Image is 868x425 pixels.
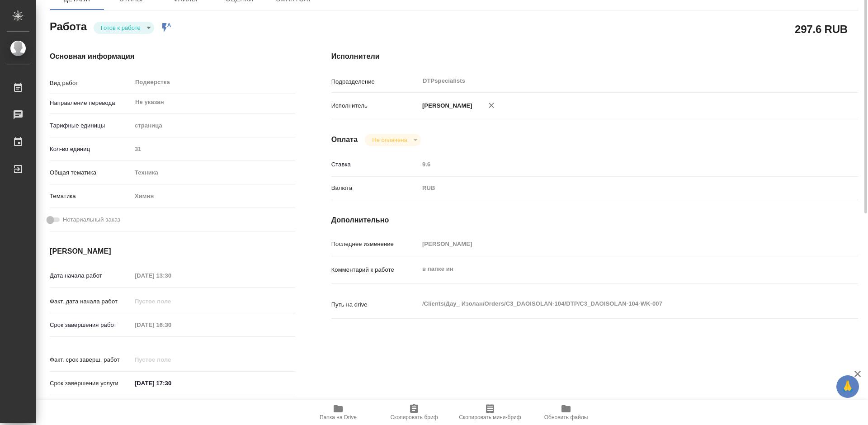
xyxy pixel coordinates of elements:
[419,158,814,171] input: Пустое поле
[419,296,814,312] textarea: /Clients/Дау_ Изолан/Orders/C3_DAOISOLAN-104/DTP/C3_DAOISOLAN-104-WK-007
[419,261,814,277] textarea: в папке ин
[376,400,452,425] button: Скопировать бриф
[795,21,848,37] h2: 297.6 RUB
[132,295,211,308] input: Пустое поле
[419,237,814,250] input: Пустое поле
[132,269,211,282] input: Пустое поле
[132,377,211,390] input: ✎ Введи что-нибудь
[369,136,410,144] button: Не оплачена
[63,215,120,224] span: Нотариальный заказ
[94,22,154,34] div: Готов к работе
[544,414,588,420] span: Обновить файлы
[481,95,501,115] button: Удалить исполнителя
[331,240,419,249] p: Последнее изменение
[840,377,855,396] span: 🙏
[50,271,132,280] p: Дата начала работ
[528,400,604,425] button: Обновить файлы
[331,51,858,62] h4: Исполнители
[132,142,295,156] input: Пустое поле
[331,134,358,145] h4: Оплата
[419,101,472,110] p: [PERSON_NAME]
[331,265,419,274] p: Комментарий к работе
[50,99,132,108] p: Направление перевода
[50,379,132,388] p: Срок завершения услуги
[50,192,132,201] p: Тематика
[50,121,132,130] p: Тарифные единицы
[132,165,295,180] div: Техника
[50,145,132,154] p: Кол-во единиц
[390,414,438,420] span: Скопировать бриф
[132,318,211,331] input: Пустое поле
[452,400,528,425] button: Скопировать мини-бриф
[132,189,295,204] div: Химия
[331,77,419,86] p: Подразделение
[50,246,295,257] h4: [PERSON_NAME]
[836,375,859,398] button: 🙏
[50,168,132,177] p: Общая тематика
[300,400,376,425] button: Папка на Drive
[365,134,420,146] div: Готов к работе
[331,160,419,169] p: Ставка
[331,215,858,226] h4: Дополнительно
[50,79,132,88] p: Вид работ
[98,24,143,32] button: Готов к работе
[132,118,295,133] div: страница
[331,300,419,309] p: Путь на drive
[459,414,521,420] span: Скопировать мини-бриф
[320,414,357,420] span: Папка на Drive
[331,184,419,193] p: Валюта
[50,321,132,330] p: Срок завершения работ
[331,101,419,110] p: Исполнитель
[50,355,132,364] p: Факт. срок заверш. работ
[50,297,132,306] p: Факт. дата начала работ
[50,51,295,62] h4: Основная информация
[132,353,211,366] input: Пустое поле
[50,18,87,34] h2: Работа
[419,180,814,196] div: RUB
